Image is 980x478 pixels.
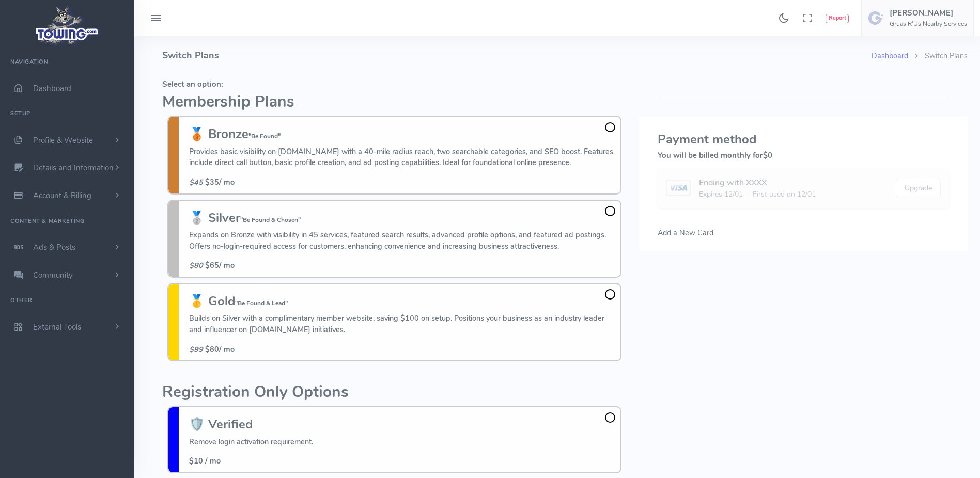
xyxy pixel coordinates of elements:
[189,437,313,448] p: Remove login activation requirement.
[248,132,281,140] small: "Be Found"
[699,189,743,200] span: Expires 12/01
[162,384,627,401] h2: Registration Only Options
[890,9,967,17] h5: [PERSON_NAME]
[33,3,102,47] img: logo
[872,51,908,61] a: Dashboard
[189,146,615,169] p: Provides basic visibility on [DOMAIN_NAME] with a 40-mile radius reach, two searchable categories...
[189,177,235,187] span: / mo
[33,163,114,173] span: Details and Information
[189,344,203,354] s: $99
[33,83,71,94] span: Dashboard
[908,51,968,62] li: Switch Plans
[205,344,219,354] b: $80
[189,230,615,252] p: Expands on Bronze with visibility in 45 services, featured search results, advanced profile optio...
[189,456,221,466] span: $10 / mo
[658,228,713,238] span: Add a New Card
[33,135,93,145] span: Profile & Website
[205,260,219,271] b: $65
[162,94,627,111] h2: Membership Plans
[33,322,81,332] span: External Tools
[162,36,872,75] h4: Switch Plans
[33,242,75,252] span: Ads & Posts
[747,189,749,200] span: ·
[189,344,235,354] span: / mo
[763,150,772,160] span: $0
[189,417,313,431] h3: 🛡️ Verified
[189,294,615,308] h3: 🥇 Gold
[162,80,627,88] h5: Select an option:
[240,216,301,224] small: "Be Found & Chosen"
[666,180,690,196] img: card image
[189,260,203,271] s: $80
[189,313,615,335] p: Builds on Silver with a complimentary member website, saving $100 on setup. Positions your busine...
[189,177,203,187] s: $45
[699,176,816,189] div: Ending with XXXX
[868,10,884,26] img: user-image
[896,178,941,198] button: Upgrade
[658,132,949,146] h3: Payment method
[826,14,849,23] button: Report
[33,270,73,280] span: Community
[189,211,615,225] h3: 🥈 Silver
[658,151,949,159] h5: You will be billed monthly for
[205,177,219,187] b: $35
[189,127,615,141] h3: 🥉 Bronze
[189,260,235,271] span: / mo
[890,21,967,27] h6: Gruas R'Us Nearby Services
[235,299,288,307] small: "Be Found & Lead"
[753,189,816,200] span: First used on 12/01
[33,190,91,201] span: Account & Billing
